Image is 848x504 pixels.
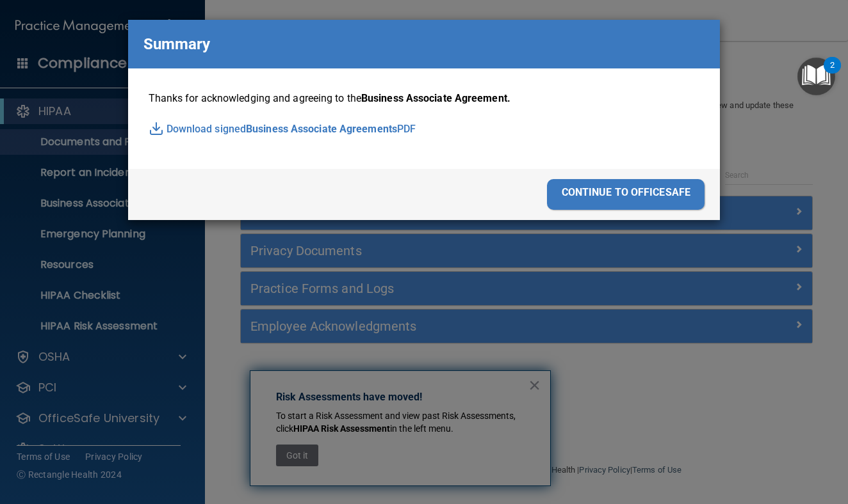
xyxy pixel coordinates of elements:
span: Business Associate Agreements [246,120,397,139]
div: 2 [830,65,835,82]
div: continue to officesafe [547,179,705,210]
p: Summary [143,30,211,58]
span: Business Associate Agreement. [361,92,510,104]
p: Thanks for acknowledging and agreeing to the [149,89,700,108]
p: Download signed PDF [149,120,700,139]
button: Open Resource Center, 2 new notifications [797,58,835,95]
